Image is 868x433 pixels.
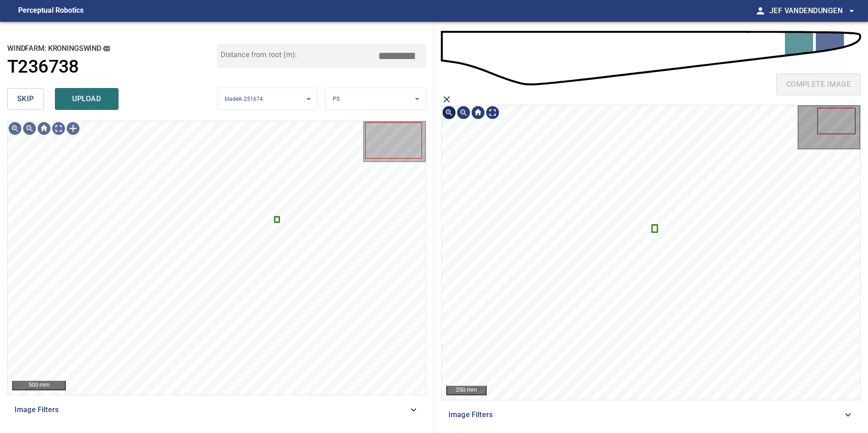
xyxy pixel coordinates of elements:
[325,88,426,111] div: PS
[101,44,111,54] button: copy message details
[441,94,452,105] span: close matching imageResolution:
[769,5,857,17] span: Jef Vandendungen
[37,121,51,136] div: Go home
[456,105,471,120] img: Zoom out
[449,409,843,420] span: Image Filters
[846,5,857,16] span: arrow_drop_down
[225,96,263,102] span: bladeA-251674
[333,96,340,102] span: PS
[755,5,766,16] span: person
[7,56,217,78] a: T236738
[8,121,22,136] div: Zoom in
[7,88,44,110] button: skip
[55,88,118,110] button: upload
[7,56,79,78] h1: T236738
[471,105,485,120] img: Go home
[7,399,426,421] div: Image Filters
[66,121,80,136] div: Toggle selection
[485,105,500,120] img: Toggle full page
[441,404,861,426] div: Image Filters
[7,44,217,54] h2: windfarm: Kroningswind
[217,88,318,111] div: bladeA-251674
[22,121,37,136] div: Zoom out
[15,404,408,415] span: Image Filters
[51,121,66,136] div: Toggle full page
[65,93,108,105] span: upload
[766,2,857,20] button: Jef Vandendungen
[442,105,456,120] img: Zoom in
[221,51,297,59] label: Distance from root (m):
[17,93,34,105] span: skip
[18,4,84,18] figcaption: Perceptual Robotics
